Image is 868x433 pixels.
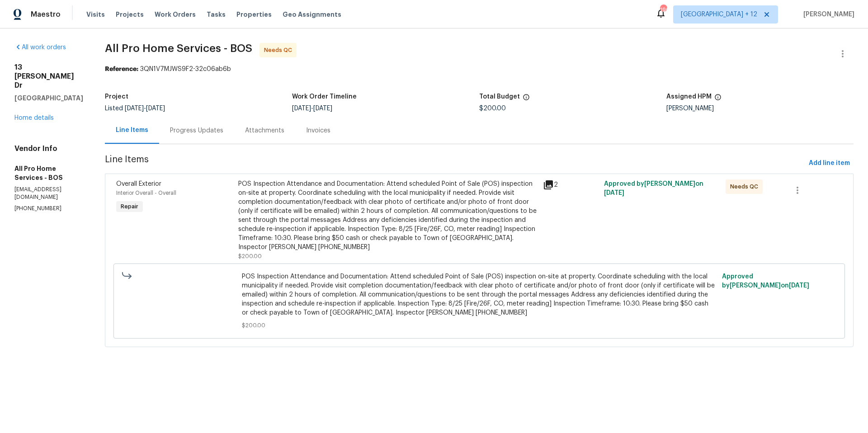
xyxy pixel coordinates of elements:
div: 3QN1V7MJWS9F2-32c06ab6b [105,65,854,74]
span: [DATE] [313,105,332,112]
span: Overall Exterior [116,181,161,187]
span: Tasks [207,11,226,18]
span: POS Inspection Attendance and Documentation: Attend scheduled Point of Sale (POS) inspection on-s... [242,272,716,317]
h5: Total Budget [479,94,520,100]
div: [PERSON_NAME] [666,105,854,112]
div: Invoices [306,126,330,135]
span: Visits [86,10,105,19]
div: Attachments [245,126,284,135]
span: $200.00 [238,254,262,259]
span: [PERSON_NAME] [800,10,854,19]
div: Progress Updates [170,126,223,135]
span: Interior Overall - Overall [116,190,176,196]
span: Approved by [PERSON_NAME] on [604,181,703,196]
span: Needs QC [264,46,296,55]
span: The total cost of line items that have been proposed by Opendoor. This sum includes line items th... [523,94,530,105]
span: [DATE] [789,282,809,289]
h5: [GEOGRAPHIC_DATA] [14,94,83,103]
button: Add line item [805,155,854,172]
span: Needs QC [730,182,762,191]
span: All Pro Home Services - BOS [105,43,252,54]
span: - [292,105,332,112]
h4: Vendor Info [14,144,83,153]
span: - [125,105,165,112]
span: Properties [236,10,272,19]
div: 190 [660,5,666,14]
span: Listed [105,105,165,112]
span: Projects [116,10,144,19]
span: $200.00 [479,105,506,112]
span: $200.00 [242,321,716,330]
h2: 13 [PERSON_NAME] Dr [14,63,83,90]
a: Home details [14,115,54,121]
div: Line Items [116,126,148,135]
span: Work Orders [155,10,196,19]
span: Approved by [PERSON_NAME] on [722,273,809,289]
span: Add line item [809,158,850,169]
p: [PHONE_NUMBER] [14,205,83,212]
span: Line Items [105,155,805,172]
span: Repair [117,202,142,211]
h5: All Pro Home Services - BOS [14,164,83,182]
div: POS Inspection Attendance and Documentation: Attend scheduled Point of Sale (POS) inspection on-s... [238,179,538,252]
p: [EMAIL_ADDRESS][DOMAIN_NAME] [14,186,83,201]
span: [DATE] [125,105,144,112]
b: Reference: [105,66,138,72]
h5: Project [105,94,128,100]
h5: Work Order Timeline [292,94,357,100]
a: All work orders [14,44,66,51]
span: Geo Assignments [283,10,341,19]
h5: Assigned HPM [666,94,712,100]
span: Maestro [31,10,61,19]
span: The hpm assigned to this work order. [714,94,722,105]
span: [DATE] [146,105,165,112]
div: 2 [543,179,599,190]
span: [DATE] [292,105,311,112]
span: [DATE] [604,190,624,196]
span: [GEOGRAPHIC_DATA] + 12 [681,10,757,19]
